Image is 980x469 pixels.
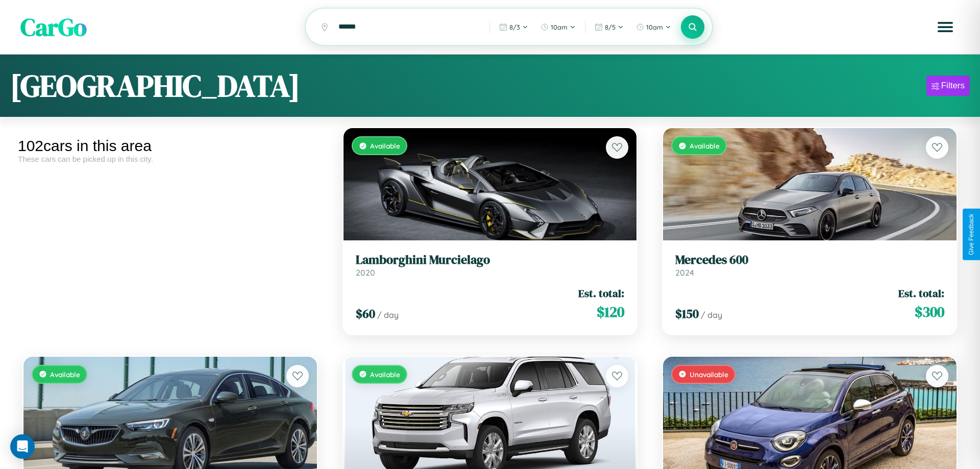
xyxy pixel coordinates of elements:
[590,19,629,35] button: 8/5
[509,23,520,31] span: 8 / 3
[931,13,960,41] button: Open menu
[356,253,625,278] a: Lamborghini Murcielago2020
[578,286,624,301] span: Est. total:
[356,305,375,322] span: $ 60
[597,302,624,322] span: $ 120
[675,305,699,322] span: $ 150
[370,370,400,379] span: Available
[941,81,965,91] div: Filters
[377,310,399,320] span: / day
[551,23,568,31] span: 10am
[50,370,80,379] span: Available
[675,253,944,267] h3: Mercedes 600
[535,19,581,35] button: 10am
[675,267,694,278] span: 2024
[20,10,87,44] span: CarGo
[370,141,400,150] span: Available
[915,302,944,322] span: $ 300
[631,19,676,35] button: 10am
[356,267,375,278] span: 2020
[356,253,625,267] h3: Lamborghini Murcielago
[10,434,35,459] div: Open Intercom Messenger
[18,155,323,163] div: These cars can be picked up in this city.
[898,286,944,301] span: Est. total:
[605,23,616,31] span: 8 / 5
[690,141,720,150] span: Available
[646,23,663,31] span: 10am
[701,310,722,320] span: / day
[690,370,728,379] span: Unavailable
[10,65,300,107] h1: [GEOGRAPHIC_DATA]
[926,76,970,96] button: Filters
[675,253,944,278] a: Mercedes 6002024
[18,137,323,155] div: 102 cars in this area
[968,214,975,255] div: Give Feedback
[494,19,533,35] button: 8/3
